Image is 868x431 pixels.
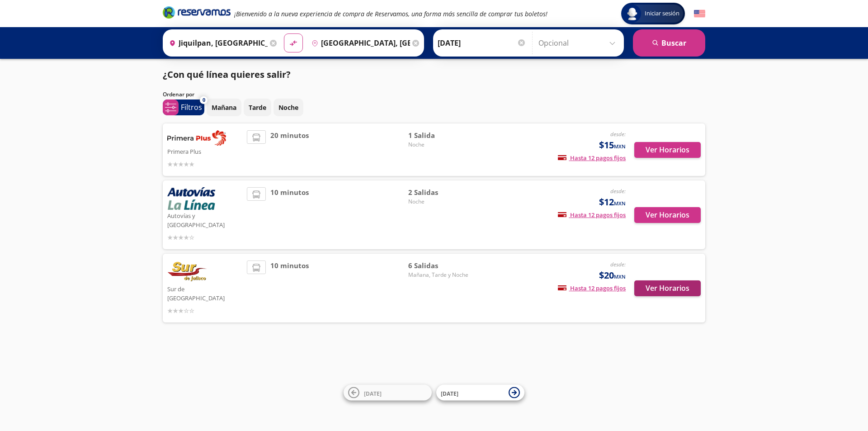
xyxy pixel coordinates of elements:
span: 1 Salida [408,130,472,141]
button: English [694,8,705,19]
span: 10 minutos [270,260,309,316]
span: [DATE] [364,389,382,397]
input: Buscar Destino [308,32,410,54]
span: 2 Salidas [408,187,472,198]
p: Autovías y [GEOGRAPHIC_DATA] [167,210,242,229]
p: Ordenar por [163,90,194,99]
button: Ver Horarios [634,280,701,296]
em: desde: [610,260,626,268]
span: Noche [408,141,472,149]
small: MXN [614,200,626,207]
span: $15 [599,138,626,152]
button: Noche [274,99,303,116]
span: Hasta 12 pagos fijos [558,154,626,162]
p: Noche [278,103,298,112]
span: Mañana, Tarde y Noche [408,271,472,279]
img: Autovías y La Línea [167,187,215,210]
small: MXN [614,273,626,280]
input: Elegir Fecha [438,32,526,54]
button: [DATE] [436,385,524,401]
input: Buscar Origen [165,32,268,54]
a: Brand Logo [163,5,231,22]
small: MXN [614,143,626,150]
p: Mañana [212,103,236,112]
span: Hasta 12 pagos fijos [558,211,626,219]
button: Buscar [633,29,705,57]
input: Opcional [538,32,619,54]
span: Iniciar sesión [641,9,683,18]
img: Primera Plus [167,130,226,146]
button: Ver Horarios [634,207,701,223]
span: Noche [408,198,472,206]
button: Mañana [207,99,241,116]
em: desde: [610,187,626,195]
button: Ver Horarios [634,142,701,158]
em: desde: [610,130,626,138]
p: Tarde [249,103,266,112]
span: Hasta 12 pagos fijos [558,284,626,292]
span: $20 [599,269,626,282]
p: Sur de [GEOGRAPHIC_DATA] [167,283,242,303]
img: Sur de Jalisco [167,260,208,283]
span: 20 minutos [270,130,309,169]
em: ¡Bienvenido a la nueva experiencia de compra de Reservamos, una forma más sencilla de comprar tus... [234,9,547,18]
button: Tarde [244,99,271,116]
span: 0 [203,96,205,104]
span: $12 [599,195,626,209]
p: ¿Con qué línea quieres salir? [163,68,291,81]
button: [DATE] [344,385,432,401]
p: Filtros [181,102,202,113]
p: Primera Plus [167,146,242,156]
button: 0Filtros [163,99,204,115]
i: Brand Logo [163,5,231,19]
span: 10 minutos [270,187,309,242]
span: [DATE] [441,389,458,397]
span: 6 Salidas [408,260,472,271]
